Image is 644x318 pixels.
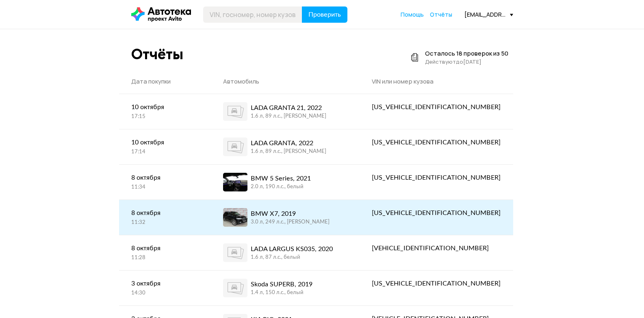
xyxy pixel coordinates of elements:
div: 2.0 л, 190 л.c., белый [251,183,311,191]
span: Отчёты [430,11,452,18]
div: 1.6 л, 89 л.c., [PERSON_NAME] [251,148,326,155]
div: 1.6 л, 89 л.c., [PERSON_NAME] [251,113,326,120]
div: BMW X7, 2019 [251,209,330,219]
a: 10 октября17:15 [119,94,211,129]
a: 3 октября14:30 [119,271,211,305]
a: 10 октября17:14 [119,129,211,164]
a: [US_VEHICLE_IDENTIFICATION_NUMBER] [360,200,513,226]
div: 11:34 [131,184,199,191]
div: 10 октября [131,138,199,147]
div: 1.6 л, 87 л.c., белый [251,254,333,261]
div: [EMAIL_ADDRESS][DOMAIN_NAME] [464,11,513,18]
div: 3.0 л, 249 л.c., [PERSON_NAME] [251,219,330,226]
a: Отчёты [430,11,452,19]
a: Помощь [401,11,424,19]
a: 8 октября11:34 [119,165,211,199]
div: Осталось 18 проверок из 50 [425,49,508,58]
div: Действуют до [DATE] [425,58,508,66]
div: Автомобиль [223,77,348,86]
div: [US_VEHICLE_IDENTIFICATION_NUMBER] [372,138,501,147]
a: [VEHICLE_IDENTIFICATION_NUMBER] [360,235,513,261]
div: 8 октября [131,243,199,253]
div: 1.4 л, 150 л.c., белый [251,289,312,297]
span: Проверить [308,11,341,18]
input: VIN, госномер, номер кузова [203,6,302,23]
div: 17:15 [131,113,199,120]
div: 11:28 [131,254,199,262]
a: [US_VEHICLE_IDENTIFICATION_NUMBER] [360,165,513,191]
div: LADA GRANTA, 2022 [251,138,326,148]
div: 11:32 [131,219,199,226]
div: [US_VEHICLE_IDENTIFICATION_NUMBER] [372,208,501,218]
div: LADA LARGUS KS035, 2020 [251,244,333,254]
div: 17:14 [131,148,199,156]
div: VIN или номер кузова [372,77,501,86]
a: Skoda SUPERB, 20191.4 л, 150 л.c., белый [211,271,360,305]
button: Проверить [302,6,347,23]
a: [US_VEHICLE_IDENTIFICATION_NUMBER] [360,94,513,120]
a: BMW X7, 20193.0 л, 249 л.c., [PERSON_NAME] [211,200,360,235]
div: 10 октября [131,102,199,112]
div: [VEHICLE_IDENTIFICATION_NUMBER] [372,243,501,253]
div: Skoda SUPERB, 2019 [251,279,312,289]
a: [US_VEHICLE_IDENTIFICATION_NUMBER] [360,129,513,155]
div: Дата покупки [131,77,199,86]
span: Помощь [401,11,424,18]
div: 8 октября [131,208,199,218]
a: LADA GRANTA, 20221.6 л, 89 л.c., [PERSON_NAME] [211,129,360,164]
a: [US_VEHICLE_IDENTIFICATION_NUMBER] [360,271,513,297]
div: LADA GRANTA 21, 2022 [251,103,326,113]
div: [US_VEHICLE_IDENTIFICATION_NUMBER] [372,173,501,183]
div: [US_VEHICLE_IDENTIFICATION_NUMBER] [372,279,501,288]
a: BMW 5 Series, 20212.0 л, 190 л.c., белый [211,165,360,200]
a: LADA GRANTA 21, 20221.6 л, 89 л.c., [PERSON_NAME] [211,94,360,129]
a: 8 октября11:28 [119,235,211,270]
div: 3 октября [131,279,199,288]
a: 8 октября11:32 [119,200,211,234]
div: BMW 5 Series, 2021 [251,174,311,183]
div: Отчёты [131,45,183,63]
a: LADA LARGUS KS035, 20201.6 л, 87 л.c., белый [211,235,360,270]
div: 14:30 [131,290,199,297]
div: 8 октября [131,173,199,183]
div: [US_VEHICLE_IDENTIFICATION_NUMBER] [372,102,501,112]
